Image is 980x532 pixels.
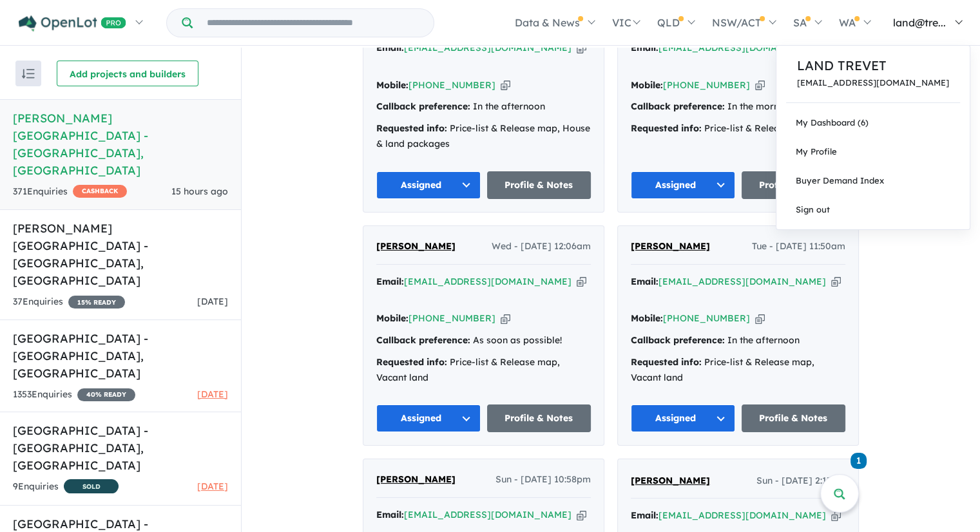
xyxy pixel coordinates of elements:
span: [PERSON_NAME] [376,240,456,252]
a: [EMAIL_ADDRESS][DOMAIN_NAME] [404,509,572,520]
div: 37 Enquir ies [13,294,125,310]
h5: [GEOGRAPHIC_DATA] - [GEOGRAPHIC_DATA] , [GEOGRAPHIC_DATA] [13,330,228,382]
span: 15 hours ago [171,185,228,197]
button: Copy [577,275,586,289]
h5: [GEOGRAPHIC_DATA] - [GEOGRAPHIC_DATA] , [GEOGRAPHIC_DATA] [13,422,228,474]
strong: Mobile: [631,312,663,324]
span: My Profile [796,146,837,157]
a: Sign out [776,195,970,224]
span: [PERSON_NAME] [631,475,710,486]
strong: Requested info: [631,356,702,368]
a: [EMAIL_ADDRESS][DOMAIN_NAME] [404,42,572,53]
h5: [PERSON_NAME] [GEOGRAPHIC_DATA] - [GEOGRAPHIC_DATA] , [GEOGRAPHIC_DATA] [13,220,228,289]
button: Add projects and builders [57,61,198,86]
span: Sun - [DATE] 2:13pm [756,473,845,489]
strong: Requested info: [376,356,447,368]
button: Copy [755,79,765,92]
a: Profile & Notes [742,171,846,199]
button: Copy [831,509,841,522]
strong: Requested info: [631,122,702,134]
a: 1 [850,451,867,468]
div: In the afternoon [376,99,591,115]
a: [PHONE_NUMBER] [663,312,750,324]
span: 40 % READY [77,388,135,401]
span: Sun - [DATE] 10:58pm [495,472,591,488]
a: [EMAIL_ADDRESS][DOMAIN_NAME] [658,276,826,287]
a: [EMAIL_ADDRESS][DOMAIN_NAME] [797,78,949,88]
button: Copy [755,312,765,325]
div: Price-list & Release map, Vacant land [376,355,591,386]
a: [EMAIL_ADDRESS][DOMAIN_NAME] [658,509,826,521]
button: Copy [501,79,510,92]
span: [DATE] [197,388,228,400]
span: 1 [850,453,867,469]
a: [PHONE_NUMBER] [663,79,750,91]
span: [DATE] [197,296,228,307]
input: Try estate name, suburb, builder or developer [195,9,431,37]
span: 15 % READY [68,296,125,309]
button: Copy [501,312,510,325]
strong: Requested info: [376,122,447,134]
span: Wed - [DATE] 12:06am [492,239,591,254]
strong: Email: [376,276,404,287]
button: Copy [831,275,841,289]
strong: Callback preference: [376,334,470,346]
a: [PERSON_NAME] [631,473,710,489]
a: [PERSON_NAME] [631,239,710,254]
strong: Email: [376,509,404,520]
button: Assigned [631,171,735,199]
span: CASHBACK [73,185,127,198]
button: Assigned [376,404,481,432]
strong: Mobile: [631,79,663,91]
div: 9 Enquir ies [13,479,119,495]
span: [PERSON_NAME] [631,240,710,252]
a: Profile & Notes [742,404,846,432]
a: [PHONE_NUMBER] [408,79,495,91]
a: Profile & Notes [487,404,591,432]
div: Price-list & Release map [631,121,845,137]
strong: Email: [376,42,404,53]
a: [EMAIL_ADDRESS][DOMAIN_NAME] [658,42,826,53]
a: [PERSON_NAME] [376,472,456,488]
strong: Callback preference: [631,334,725,346]
button: Assigned [631,404,735,432]
a: Profile & Notes [487,171,591,199]
span: SOLD [64,479,119,493]
div: 371 Enquir ies [13,184,127,200]
strong: Email: [631,276,658,287]
a: [PERSON_NAME] [376,239,456,254]
div: As soon as possible! [376,333,591,348]
strong: Email: [631,509,658,521]
div: 1353 Enquir ies [13,387,135,403]
a: My Profile [776,137,970,166]
a: [EMAIL_ADDRESS][DOMAIN_NAME] [404,276,572,287]
h5: [PERSON_NAME][GEOGRAPHIC_DATA] - [GEOGRAPHIC_DATA] , [GEOGRAPHIC_DATA] [13,109,228,179]
button: Copy [577,508,586,522]
div: In the morning [631,99,845,115]
a: LAND TREVET [797,56,949,75]
div: In the afternoon [631,333,845,348]
img: sort.svg [22,69,35,79]
button: Assigned [376,171,481,199]
button: Copy [577,41,586,55]
strong: Mobile: [376,79,408,91]
div: Price-list & Release map, House & land packages [376,121,591,152]
strong: Callback preference: [376,100,470,112]
strong: Email: [631,42,658,53]
span: land@tre... [893,16,946,29]
div: Price-list & Release map, Vacant land [631,355,845,386]
img: Openlot PRO Logo White [19,15,126,32]
a: [PHONE_NUMBER] [408,312,495,324]
a: My Dashboard (6) [776,108,970,137]
a: Buyer Demand Index [776,166,970,195]
strong: Mobile: [376,312,408,324]
strong: Callback preference: [631,100,725,112]
span: Tue - [DATE] 11:50am [752,239,845,254]
span: [DATE] [197,480,228,492]
span: [PERSON_NAME] [376,473,456,485]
